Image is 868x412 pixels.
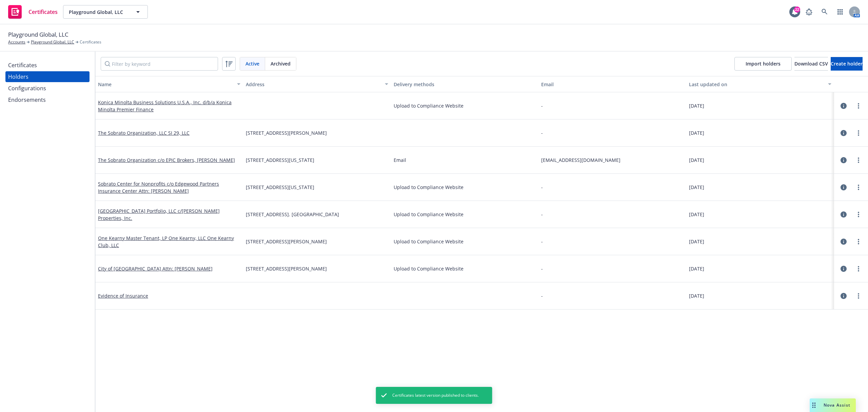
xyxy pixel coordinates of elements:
a: Import holders [734,57,792,71]
div: - [541,265,543,272]
div: - [541,184,543,191]
button: Create holder [831,57,863,71]
a: more [854,238,863,246]
div: Name [98,81,233,88]
a: Certificates [5,60,90,71]
a: Holders [5,71,90,82]
button: Download CSV [794,57,828,71]
a: Sobrato Center for Nonprofits c/o Edgewood Partners Insurance Center Attn: [PERSON_NAME] [98,181,219,194]
a: The Sobrato Organization c/o EPIC Brokers, [PERSON_NAME] [98,157,235,163]
a: Certificates [5,2,60,21]
span: [STREET_ADDRESS][PERSON_NAME] [246,265,327,272]
a: Playground Global, LLC [31,39,74,45]
div: [DATE] [689,156,831,164]
div: Holders [8,71,28,82]
a: Accounts [8,39,25,45]
span: [STREET_ADDRESS][PERSON_NAME] [246,238,327,245]
a: [GEOGRAPHIC_DATA] Portfolio, LLC c/[PERSON_NAME] Properties, Inc. [98,208,220,221]
div: - [541,102,543,109]
div: - [541,238,543,245]
span: Playground Global, LLC [8,30,68,39]
span: [STREET_ADDRESS]. [GEOGRAPHIC_DATA] [246,211,339,218]
div: [DATE] [689,129,831,136]
input: Filter by keyword [101,57,218,71]
div: - [541,211,543,218]
div: Last updated on [689,81,824,88]
span: Certificates [80,39,101,45]
a: more [854,156,863,164]
span: [STREET_ADDRESS][PERSON_NAME] [246,129,327,136]
div: Upload to Compliance Website [394,238,536,245]
button: Nova Assist [810,398,856,412]
a: more [854,292,863,300]
span: Download CSV [794,60,828,67]
a: City of [GEOGRAPHIC_DATA] Attn: [PERSON_NAME] [98,265,213,272]
div: [DATE] [689,184,831,191]
span: Nova Assist [824,402,850,408]
div: Email [394,156,536,164]
span: Playground Global, LLC [69,8,127,16]
span: [EMAIL_ADDRESS][DOMAIN_NAME] [541,156,684,164]
a: Report a Bug [802,5,816,19]
span: Active [245,60,259,67]
div: Upload to Compliance Website [394,184,536,191]
a: more [854,183,863,191]
button: Playground Global, LLC [63,5,148,19]
div: - [541,292,543,299]
div: - [541,129,543,136]
div: [DATE] [689,102,831,109]
div: Address [246,81,381,88]
div: [DATE] [689,292,831,299]
span: [STREET_ADDRESS][US_STATE] [246,184,314,191]
button: Name [95,76,243,92]
span: [STREET_ADDRESS][US_STATE] [246,156,314,164]
div: Drag to move [810,398,818,412]
button: Email [538,76,686,92]
span: Archived [271,60,291,67]
a: more [854,210,863,219]
div: 22 [794,6,800,13]
div: Delivery methods [394,81,536,88]
div: [DATE] [689,238,831,245]
div: Certificates [8,60,37,71]
a: Konica Minolta Business Solutions U.S.A., Inc. d/b/a Konica Minolta Premier Finance [98,99,232,113]
span: Import holders [746,60,781,67]
button: Address [243,76,391,92]
span: Create holder [831,60,863,67]
a: One Kearny Master Tenant, LP One Kearny, LLC One Kearny Club, LLC [98,235,234,248]
div: Endorsements [8,94,46,105]
div: Email [541,81,684,88]
div: Configurations [8,83,46,94]
a: more [854,102,863,110]
a: Search [818,5,831,19]
a: more [854,265,863,273]
a: more [854,129,863,137]
a: Endorsements [5,94,90,105]
span: Certificates [28,9,58,15]
a: Switch app [833,5,847,19]
div: [DATE] [689,211,831,218]
span: Certificates latest version published to clients. [392,392,479,398]
button: Delivery methods [391,76,539,92]
div: Upload to Compliance Website [394,211,536,218]
button: Last updated on [686,76,834,92]
div: [DATE] [689,265,831,272]
a: Evidence of Insurance [98,293,148,299]
div: Upload to Compliance Website [394,102,536,109]
a: The Sobrato Organization, LLC SI 29, LLC [98,130,190,136]
a: Configurations [5,83,90,94]
div: Upload to Compliance Website [394,265,536,272]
